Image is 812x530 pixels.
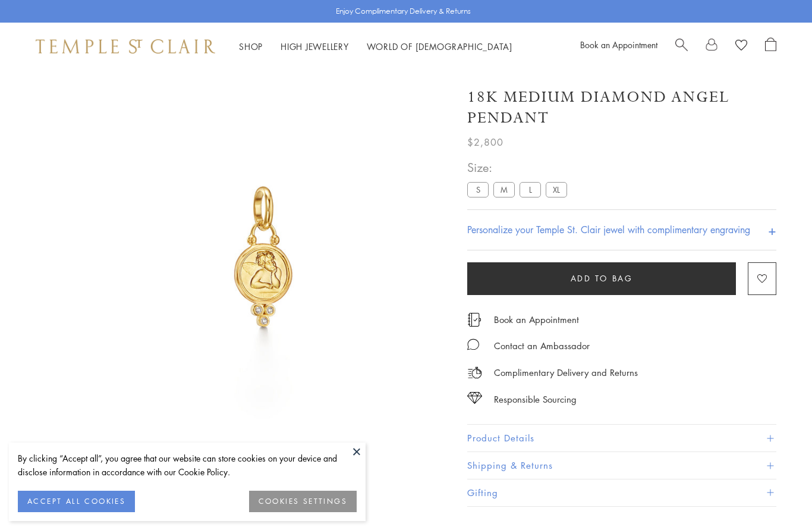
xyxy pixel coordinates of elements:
[239,40,263,52] a: ShopShop
[467,222,750,237] h4: Personalize your Temple St. Clair jewel with complimentary engraving
[494,392,577,407] div: Responsible Sourcing
[467,338,479,350] img: MessageIcon-01_2.svg
[520,182,541,197] label: L
[249,491,357,512] button: COOKIES SETTINGS
[467,365,482,380] img: icon_delivery.svg
[281,40,349,52] a: High JewelleryHigh Jewellery
[765,37,776,55] a: Open Shopping Bag
[580,39,657,51] a: Book an Appointment
[675,37,688,55] a: Search
[768,219,776,241] h4: +
[494,313,579,326] a: Book an Appointment
[467,479,776,506] button: Gifting
[367,40,512,52] a: World of [DEMOGRAPHIC_DATA]World of [DEMOGRAPHIC_DATA]
[336,5,471,17] p: Enjoy Complimentary Delivery & Returns
[467,182,489,197] label: S
[467,87,776,128] h1: 18K Medium Diamond Angel Pendant
[467,313,481,327] img: icon_appointment.svg
[467,262,736,295] button: Add to bag
[467,452,776,479] button: Shipping & Returns
[735,37,747,55] a: View Wishlist
[546,182,567,197] label: XL
[493,182,515,197] label: M
[77,70,449,443] img: AP10-DIGRN
[494,365,638,380] p: Complimentary Delivery and Returns
[18,451,357,479] div: By clicking “Accept all”, you agree that our website can store cookies on your device and disclos...
[467,158,572,177] span: Size:
[467,425,776,451] button: Product Details
[494,338,590,353] div: Contact an Ambassador
[239,39,512,54] nav: Main navigation
[18,491,135,512] button: ACCEPT ALL COOKIES
[467,392,482,404] img: icon_sourcing.svg
[753,474,800,518] iframe: Gorgias live chat messenger
[36,39,215,54] img: Temple St. Clair
[467,134,503,150] span: $2,800
[571,272,633,285] span: Add to bag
